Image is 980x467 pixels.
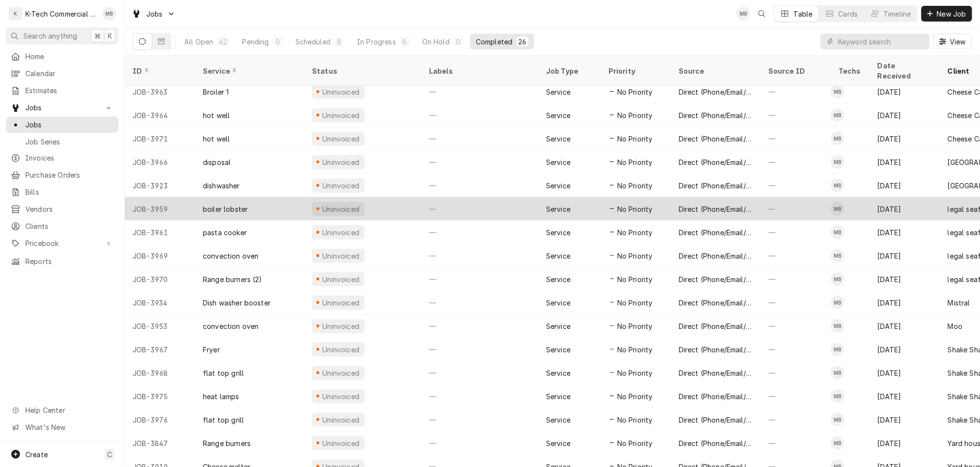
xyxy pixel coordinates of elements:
[761,80,831,103] div: —
[737,7,750,20] div: MB
[25,51,114,61] span: Home
[6,150,118,166] a: Invoices
[6,218,118,234] a: Clients
[761,127,831,150] div: —
[6,235,118,251] a: Go to Pricebook
[870,361,940,385] div: [DATE]
[128,6,179,22] a: Go to Jobs
[321,204,361,214] div: Uninvoiced
[321,321,361,331] div: Uninvoiced
[25,120,114,130] span: Jobs
[617,415,653,425] span: No Priority
[125,174,195,197] div: JOB-3923
[831,413,844,426] div: Mehdi Bazidane's Avatar
[108,31,112,41] span: K
[6,27,118,44] button: Search anything⌘K
[421,221,538,244] div: —
[948,37,968,47] span: View
[679,110,753,121] div: Direct (Phone/Email/etc.)
[321,345,361,355] div: Uninvoiced
[6,419,118,435] a: Go to What's New
[546,134,570,144] div: Service
[476,37,512,47] div: Completed
[870,267,940,291] div: [DATE]
[421,431,538,455] div: —
[546,298,570,308] div: Service
[203,110,230,121] div: hot well
[948,298,970,308] div: Mistral
[133,66,185,76] div: ID
[295,37,331,47] div: Scheduled
[546,391,570,402] div: Service
[6,134,118,150] a: Job Series
[125,431,195,455] div: JOB-3847
[203,391,239,402] div: heat lamps
[839,9,858,19] div: Cards
[546,87,570,97] div: Service
[679,298,753,308] div: Direct (Phone/Email/etc.)
[203,204,248,214] div: boiler lobster
[125,408,195,431] div: JOB-3976
[125,361,195,385] div: JOB-3968
[831,389,844,403] div: Mehdi Bazidane's Avatar
[617,391,653,402] span: No Priority
[321,110,361,121] div: Uninvoiced
[546,204,570,214] div: Service
[25,85,114,96] span: Estimates
[184,37,213,47] div: All Open
[831,179,844,192] div: MB
[761,174,831,197] div: —
[519,37,527,47] div: 26
[831,296,844,309] div: MB
[421,385,538,408] div: —
[870,80,940,103] div: [DATE]
[617,134,653,144] span: No Priority
[546,227,570,238] div: Service
[831,85,844,99] div: MB
[617,438,653,448] span: No Priority
[617,227,653,238] span: No Priority
[6,100,118,116] a: Go to Jobs
[679,368,753,378] div: Direct (Phone/Email/etc.)
[870,314,940,338] div: [DATE]
[761,361,831,385] div: —
[679,87,753,97] div: Direct (Phone/Email/etc.)
[421,408,538,431] div: —
[870,408,940,431] div: [DATE]
[25,256,114,266] span: Reports
[831,296,844,309] div: Mehdi Bazidane's Avatar
[6,184,118,200] a: Bills
[357,37,396,47] div: In Progress
[203,181,240,191] div: dishwasher
[546,438,570,448] div: Service
[6,65,118,81] a: Calendar
[102,7,116,20] div: MB
[831,132,844,145] div: MB
[321,157,361,167] div: Uninvoiced
[6,402,118,418] a: Go to Help Center
[761,267,831,291] div: —
[6,117,118,133] a: Jobs
[831,272,844,286] div: MB
[6,201,118,217] a: Vendors
[679,274,753,284] div: Direct (Phone/Email/etc.)
[831,343,844,356] div: MB
[455,37,461,47] div: 0
[934,34,972,49] button: View
[125,338,195,361] div: JOB-3967
[125,291,195,314] div: JOB-3934
[935,9,968,19] span: New Job
[839,66,862,76] div: Techs
[831,202,844,216] div: Mehdi Bazidane's Avatar
[125,221,195,244] div: JOB-3961
[23,31,77,41] span: Search anything
[25,450,48,459] span: Create
[831,202,844,216] div: MB
[679,181,753,191] div: Direct (Phone/Email/etc.)
[617,181,653,191] span: No Priority
[107,449,112,460] span: C
[203,227,247,238] div: pasta cooker
[546,274,570,284] div: Service
[203,274,262,284] div: Range burners (2)
[617,368,653,378] span: No Priority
